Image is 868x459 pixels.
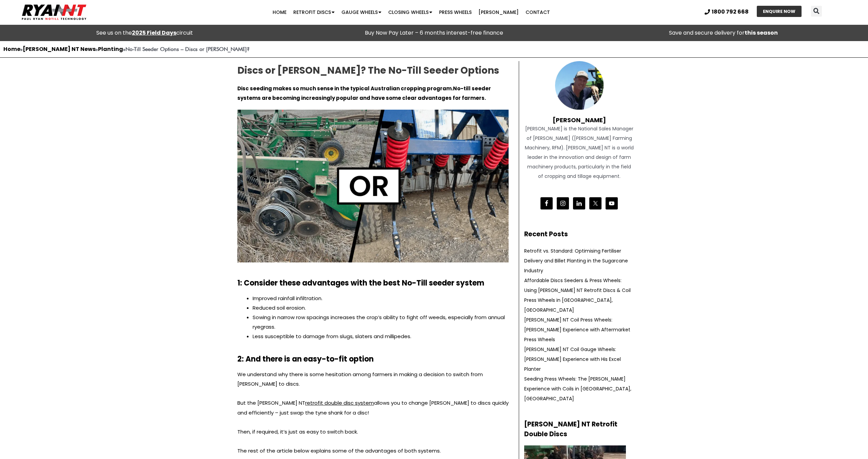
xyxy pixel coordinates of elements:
span: » » » [3,46,250,52]
a: Contact [522,5,553,19]
a: ENQUIRE NOW [757,6,802,17]
strong: No-Till Seeder Options – Discs or [PERSON_NAME]? [125,46,250,52]
p: The rest of the article below explains some of the advantages of both systems. [237,446,509,456]
div: Search [811,6,822,17]
a: Retrofit Discs [290,5,338,19]
p: Save and secure delivery for [582,28,865,38]
a: Press Wheels [436,5,475,19]
a: [PERSON_NAME] NT Coil Press Wheels: [PERSON_NAME] Experience with Aftermarket Press Wheels [524,316,630,343]
p: We understand why there is some hesitation among farmers in making a decision to switch from [PER... [237,370,509,389]
img: RYAN NT Discs or tynes banner - No-Till Seeder [237,110,509,262]
div: [PERSON_NAME] is the National Sales Manager of [PERSON_NAME] ([PERSON_NAME] Farming Machinery, RF... [524,124,634,181]
h2: 2: And there is an easy-to-fit option [237,355,509,363]
p: Buy Now Pay Later – 6 months interest-free finance [293,28,575,38]
nav: Recent Posts [524,246,634,404]
p: Then, if required, it’s just as easy to switch back. [237,427,509,437]
a: 1800 792 668 [705,9,749,15]
a: [PERSON_NAME] [475,5,522,19]
nav: Menu [168,5,654,19]
a: Retrofit vs. Standard: Optimising Fertiliser Delivery and Billet Planting in the Sugarcane Industry [524,247,628,274]
a: [PERSON_NAME] NT News [23,45,96,53]
li: Reduced soil erosion. [253,303,509,313]
a: Gauge Wheels [338,5,385,19]
span: 1800 792 668 [712,9,749,15]
li: Improved rainfall infiltration. [253,294,509,303]
h4: [PERSON_NAME] [524,110,634,124]
img: Ryan NT logo [20,2,88,23]
div: See us on the circuit [3,28,286,38]
a: Affordable Discs Seeders & Press Wheels: Using [PERSON_NAME] NT Retrofit Discs & Coil Press Wheel... [524,277,631,313]
h2: [PERSON_NAME] NT Retrofit Double Discs [524,420,634,439]
strong: No-till seeder systems are becoming increasingly popular and have some clear advantages for farmers. [237,85,491,102]
a: Home [269,5,290,19]
a: Home [3,45,20,53]
strong: Disc seeding makes so much sense in the typical Australian cropping program. [237,85,453,92]
li: Less susceptible to damage from slugs, slaters and millipedes. [253,332,509,341]
h2: Discs or [PERSON_NAME]? The No-Till Seeder Options [237,65,509,77]
a: retrofit double disc system [305,399,374,406]
h2: 1: Consider these advantages with the best No-Till seeder system [237,279,509,287]
a: Closing Wheels [385,5,436,19]
span: ENQUIRE NOW [763,9,795,14]
h2: Recent Posts [524,229,634,239]
a: 2025 Field Days [132,29,176,37]
a: [PERSON_NAME] NT Coil Gauge Wheels: [PERSON_NAME] Experience with His Excel Planter [524,346,621,372]
li: Sowing in narrow row spacings increases the crop’s ability to fight off weeds, especially from an... [253,313,509,332]
strong: this season [745,29,778,37]
a: Planting [98,45,123,53]
p: But the [PERSON_NAME] NT allows you to change [PERSON_NAME] to discs quickly and efficiently – ju... [237,398,509,417]
a: Seeding Press Wheels: The [PERSON_NAME] Experience with Coils in [GEOGRAPHIC_DATA], [GEOGRAPHIC_D... [524,375,631,402]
